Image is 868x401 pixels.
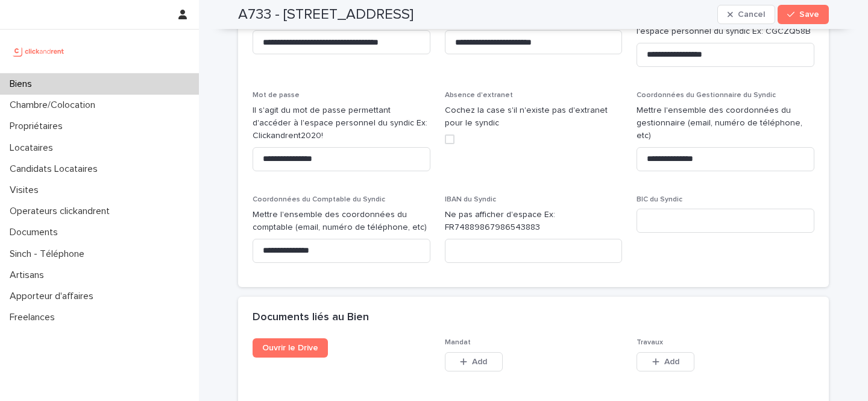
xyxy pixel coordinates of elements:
[5,291,103,302] p: Apporteur d'affaires
[637,352,694,371] button: Add
[5,312,64,323] p: Freelances
[5,142,63,154] p: Locataires
[5,78,42,90] p: Biens
[253,104,430,142] p: Il s'agit du mot de passe permettant d'accéder à l'espace personnel du syndic Ex: Clickandrent2020!
[262,344,318,352] span: Ouvrir le Drive
[637,196,682,203] span: BIC du Syndic
[445,196,496,203] span: IBAN du Syndic
[5,99,105,111] p: Chambre/Colocation
[253,196,385,203] span: Coordonnées du Comptable du Syndic
[637,339,663,346] span: Travaux
[778,5,829,24] button: Save
[5,121,72,132] p: Propriétaires
[253,209,430,234] p: Mettre l'ensemble des coordonnées du comptable (email, numéro de téléphone, etc)
[445,104,623,130] p: Cochez la case s'il n'existe pas d'extranet pour le syndic
[5,163,107,175] p: Candidats Locataires
[445,339,471,346] span: Mandat
[664,358,679,366] span: Add
[472,358,487,366] span: Add
[238,6,414,24] h2: A733 - [STREET_ADDRESS]
[5,185,48,196] p: Visites
[5,248,94,260] p: Sinch - Téléphone
[253,311,369,324] h2: Documents liés au Bien
[253,92,300,99] span: Mot de passe
[445,352,503,371] button: Add
[253,338,328,358] a: Ouvrir le Drive
[445,209,623,234] p: Ne pas afficher d'espace Ex: FR74889867986543883
[637,92,776,99] span: Coordonnées du Gestionnaire du Syndic
[799,10,819,19] span: Save
[5,270,54,281] p: Artisans
[738,10,765,19] span: Cancel
[5,227,68,238] p: Documents
[637,104,814,142] p: Mettre l'ensemble des coordonnées du gestionnaire (email, numéro de téléphone, etc)
[445,92,513,99] span: Absence d'extranet
[5,206,119,217] p: Operateurs clickandrent
[10,39,68,63] img: UCB0brd3T0yccxBKYDjQ
[717,5,775,24] button: Cancel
